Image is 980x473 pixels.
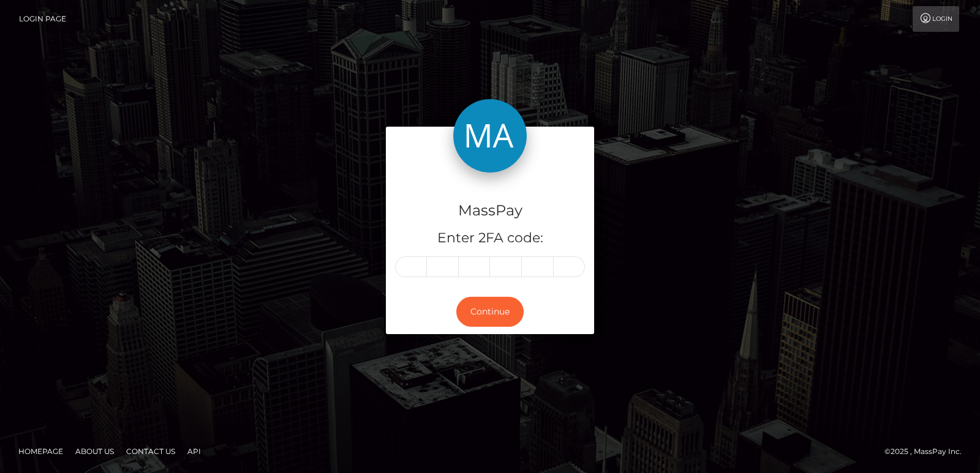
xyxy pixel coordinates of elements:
button: Continue [456,297,524,327]
img: MassPay [453,99,527,173]
h5: Enter 2FA code: [395,229,585,248]
h4: MassPay [395,200,585,222]
a: Homepage [13,442,68,461]
a: API [183,442,206,461]
a: About Us [70,442,119,461]
a: Login Page [19,6,66,32]
a: Contact Us [121,442,180,461]
div: © 2025 , MassPay Inc. [884,445,971,458]
a: Login [913,6,959,32]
